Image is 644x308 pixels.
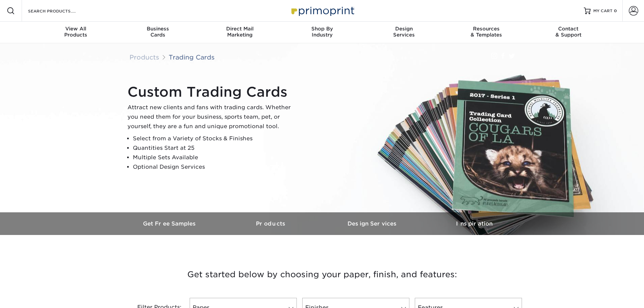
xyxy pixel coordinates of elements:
[199,22,281,43] a: Direct MailMarketing
[117,26,199,38] div: Cards
[527,26,610,38] div: & Support
[593,8,613,14] span: MY CART
[221,212,322,235] a: Products
[221,220,322,227] h3: Products
[35,26,117,38] div: Products
[127,103,296,131] p: Attract new clients and fans with trading cards. Whether you need them for your business, sports ...
[133,134,296,143] li: Select from a Variety of Stocks & Finishes
[445,26,527,38] div: & Templates
[281,26,363,38] div: Industry
[117,26,199,32] span: Business
[133,153,296,162] li: Multiple Sets Available
[322,220,424,227] h3: Design Services
[127,84,296,100] h1: Custom Trading Cards
[445,26,527,32] span: Resources
[117,22,199,43] a: BusinessCards
[199,26,281,32] span: Direct Mail
[363,26,445,38] div: Services
[169,53,215,61] a: Trading Cards
[322,212,424,235] a: Design Services
[133,162,296,172] li: Optional Design Services
[27,7,93,15] input: SEARCH PRODUCTS.....
[445,22,527,43] a: Resources& Templates
[614,8,617,13] span: 0
[288,3,356,18] img: Primoprint
[424,220,525,227] h3: Inspiration
[199,26,281,38] div: Marketing
[119,220,221,227] h3: Get Free Samples
[281,22,363,43] a: Shop ByIndustry
[35,26,117,32] span: View All
[527,22,610,43] a: Contact& Support
[363,22,445,43] a: DesignServices
[119,212,221,235] a: Get Free Samples
[527,26,610,32] span: Contact
[35,22,117,43] a: View AllProducts
[129,53,159,61] a: Products
[424,212,525,235] a: Inspiration
[124,259,520,290] h3: Get started below by choosing your paper, finish, and features:
[133,143,296,153] li: Quantities Start at 25
[363,26,445,32] span: Design
[281,26,363,32] span: Shop By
